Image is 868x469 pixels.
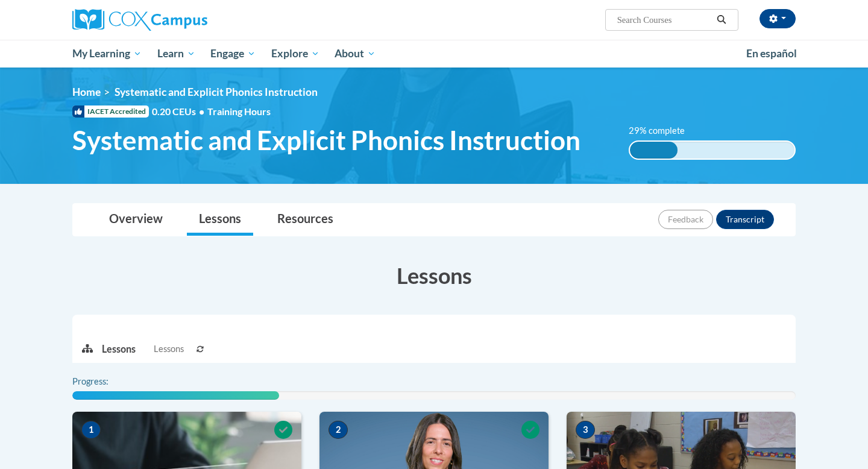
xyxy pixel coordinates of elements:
[712,13,731,27] button: Search
[64,40,149,68] a: My Learning
[97,204,175,236] a: Overview
[207,105,271,117] span: Training Hours
[187,204,253,236] a: Lessons
[576,421,595,439] span: 3
[72,124,580,156] span: Systematic and Explicit Phonics Instruction
[72,86,101,98] a: Home
[335,46,376,61] span: About
[265,204,345,236] a: Resources
[154,342,184,356] span: Lessons
[271,46,319,61] span: Explore
[72,9,301,31] a: Cox Campus
[203,40,263,68] a: Engage
[72,260,796,291] h3: Lessons
[152,105,207,118] span: 0.20 CEUs
[72,46,142,61] span: My Learning
[115,86,318,98] span: Systematic and Explicit Phonics Instruction
[72,9,207,31] img: Cox Campus
[327,40,384,68] a: About
[149,40,203,68] a: Learn
[81,421,101,439] span: 1
[102,342,136,356] p: Lessons
[616,13,712,27] input: Search Courses
[716,210,774,229] button: Transcript
[630,142,678,159] div: 29% complete
[738,41,805,66] a: En español
[72,105,149,118] span: IACET Accredited
[199,105,204,117] span: •
[658,210,713,229] button: Feedback
[746,47,797,60] span: En español
[157,46,195,61] span: Learn
[210,46,256,61] span: Engage
[759,9,796,28] button: Account Settings
[72,375,142,388] label: Progress:
[263,40,327,68] a: Explore
[329,421,348,439] span: 2
[54,40,814,68] div: Main menu
[629,124,698,137] label: 29% complete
